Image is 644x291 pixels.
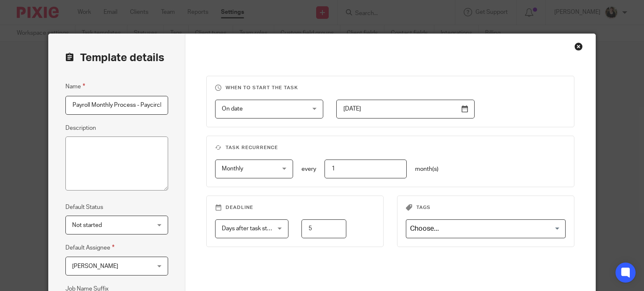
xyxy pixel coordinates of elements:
span: [PERSON_NAME] [72,263,118,269]
div: Close this dialog window [574,42,583,51]
h2: Template details [65,51,164,65]
input: Search for option [407,221,561,236]
h3: When to start the task [215,85,566,91]
label: Name [65,82,85,91]
span: Days after task starts [222,226,277,232]
label: Default Assignee [65,243,114,252]
div: Search for option [406,219,566,238]
span: Monthly [222,166,243,172]
h3: Tags [406,204,566,211]
h3: Task recurrence [215,144,566,151]
p: every [301,165,316,173]
span: On date [222,106,243,112]
label: Description [65,124,96,132]
span: Not started [72,222,102,228]
label: Default Status [65,203,103,211]
span: month(s) [415,166,439,172]
h3: Deadline [215,204,375,211]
